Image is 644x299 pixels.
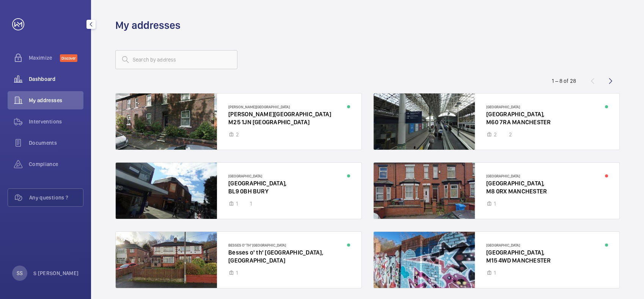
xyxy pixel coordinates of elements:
[29,194,83,201] span: Any questions ?
[17,269,23,277] p: SS
[60,54,77,62] span: Discover
[115,50,237,69] input: Search by address
[552,77,576,85] div: 1 – 8 of 28
[33,269,79,277] p: S [PERSON_NAME]
[29,160,83,168] span: Compliance
[29,118,83,125] span: Interventions
[29,75,83,83] span: Dashboard
[115,18,181,32] h1: My addresses
[29,139,83,147] span: Documents
[29,97,83,104] span: My addresses
[29,54,60,62] span: Maximize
